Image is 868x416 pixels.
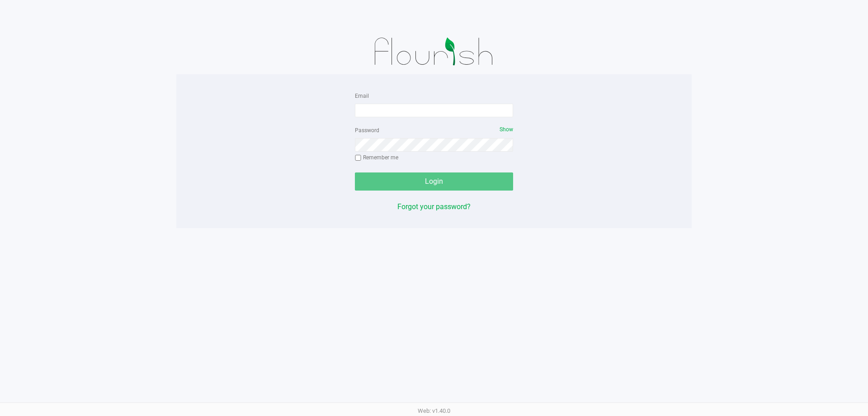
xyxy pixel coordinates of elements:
span: Web: v1.40.0 [418,407,450,414]
label: Password [355,126,379,134]
input: Remember me [355,155,361,161]
label: Email [355,92,369,100]
label: Remember me [355,153,398,162]
button: Forgot your password? [397,201,471,212]
span: Show [500,126,513,133]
